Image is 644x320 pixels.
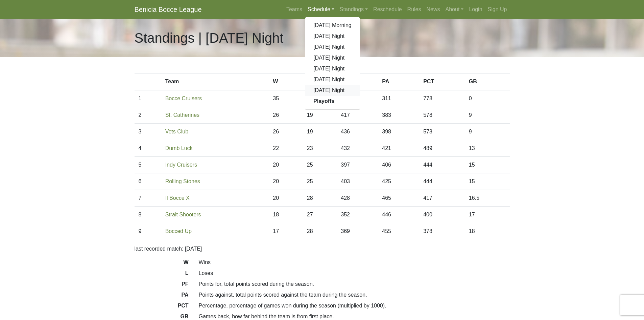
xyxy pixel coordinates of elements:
[378,223,419,240] td: 455
[303,223,337,240] td: 28
[378,190,419,207] td: 465
[419,107,465,124] td: 578
[135,124,161,140] td: 3
[303,207,337,223] td: 27
[305,3,337,16] a: Schedule
[165,95,202,101] a: Bocce Cruisers
[419,157,465,173] td: 444
[465,157,510,173] td: 15
[194,302,515,310] dd: Percentage, percentage of games won during the season (multiplied by 1000).
[337,3,371,16] a: Standings
[419,173,465,190] td: 444
[135,3,202,16] a: Benicia Bocce League
[194,280,515,288] dd: Points for, total points scored during the season.
[165,162,197,168] a: Indy Cruisers
[405,3,424,16] a: Rules
[485,3,510,16] a: Sign Up
[419,223,465,240] td: 378
[135,140,161,157] td: 4
[303,140,337,157] td: 23
[135,157,161,173] td: 5
[337,207,378,223] td: 352
[378,173,419,190] td: 425
[465,207,510,223] td: 17
[303,157,337,173] td: 25
[135,90,161,107] td: 1
[465,223,510,240] td: 18
[419,140,465,157] td: 489
[305,85,360,96] a: [DATE] Night
[194,291,515,299] dd: Points against, total points scored against the team during the season.
[269,173,303,190] td: 20
[465,90,510,107] td: 0
[465,124,510,140] td: 9
[378,157,419,173] td: 406
[135,107,161,124] td: 2
[165,228,192,234] a: Bocced Up
[305,96,360,107] a: Playoffs
[303,90,337,107] td: 10
[284,3,305,16] a: Teams
[337,157,378,173] td: 397
[378,124,419,140] td: 398
[337,223,378,240] td: 369
[424,3,443,16] a: News
[443,3,467,16] a: About
[303,124,337,140] td: 19
[269,157,303,173] td: 20
[303,173,337,190] td: 25
[165,178,200,184] a: Rolling Stones
[337,124,378,140] td: 436
[194,258,515,266] dd: Wins
[465,140,510,157] td: 13
[269,190,303,207] td: 20
[135,223,161,240] td: 9
[419,207,465,223] td: 400
[313,98,334,104] strong: Playoffs
[269,124,303,140] td: 26
[165,145,193,151] a: Dumb Luck
[165,195,190,201] a: Il Bocce X
[269,107,303,124] td: 26
[419,73,465,90] th: PCT
[129,269,194,280] dt: L
[378,207,419,223] td: 446
[378,73,419,90] th: PA
[371,3,405,16] a: Reschedule
[303,107,337,124] td: 19
[419,190,465,207] td: 417
[269,207,303,223] td: 18
[269,73,303,90] th: W
[305,20,360,31] a: [DATE] Morning
[305,74,360,85] a: [DATE] Night
[303,190,337,207] td: 28
[305,17,360,110] div: Schedule
[129,302,194,313] dt: PCT
[337,190,378,207] td: 428
[303,73,337,90] th: L
[165,112,199,118] a: St. Catherines
[269,90,303,107] td: 35
[194,269,515,277] dd: Loses
[378,140,419,157] td: 421
[269,223,303,240] td: 17
[135,207,161,223] td: 8
[165,212,201,217] a: Strait Shooters
[135,30,284,46] h1: Standings | [DATE] Night
[129,291,194,302] dt: PA
[465,173,510,190] td: 15
[129,280,194,291] dt: PF
[378,90,419,107] td: 311
[161,73,269,90] th: Team
[337,107,378,124] td: 417
[305,42,360,52] a: [DATE] Night
[465,73,510,90] th: GB
[129,258,194,269] dt: W
[419,124,465,140] td: 578
[305,63,360,74] a: [DATE] Night
[269,140,303,157] td: 22
[465,190,510,207] td: 16.5
[135,190,161,207] td: 7
[305,52,360,63] a: [DATE] Night
[378,107,419,124] td: 383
